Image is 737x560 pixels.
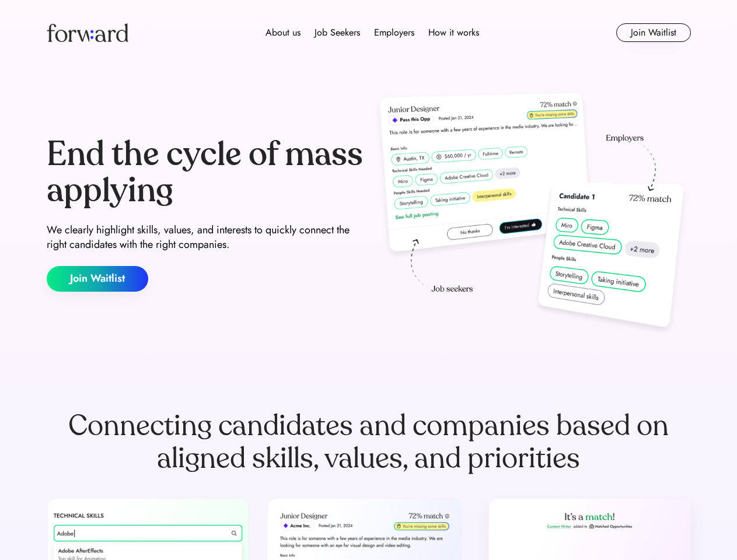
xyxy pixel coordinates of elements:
button: Join Waitlist [47,266,148,292]
div: Job Seekers [315,26,360,40]
button: Join Waitlist [616,23,691,42]
img: Forward logo [47,23,128,42]
img: hero-image.png [373,89,691,339]
div: End the cycle of mass applying [47,136,364,208]
div: We clearly highlight skills, values, and interests to quickly connect the right candidates with t... [47,223,364,252]
div: How it works [428,26,479,40]
div: About us [266,26,301,40]
div: Connecting candidates and companies based on aligned skills, values, and priorities [47,409,691,475]
div: Employers [374,26,414,40]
